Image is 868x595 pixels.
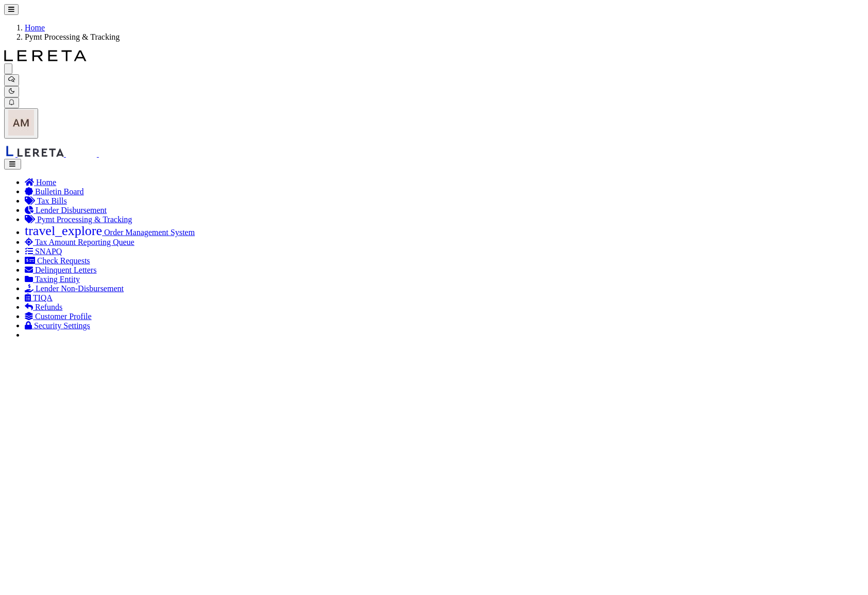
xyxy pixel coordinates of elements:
span: Refunds [35,303,62,311]
a: Tax Bills [25,196,67,205]
a: travel_explore Order Management System [25,228,195,237]
a: SNAPQ [25,247,62,256]
a: TIQA [25,293,53,302]
a: Security Settings [25,321,90,330]
a: Home [25,178,56,187]
span: Delinquent Letters [35,266,97,274]
span: Pymt Processing & Tracking [37,215,132,224]
span: Customer Profile [35,312,92,321]
a: Lender Non-Disbursement [25,284,124,293]
span: Security Settings [34,321,90,330]
a: Delinquent Letters [25,266,97,274]
a: Refunds [25,303,62,311]
img: logo-dark.svg [4,50,87,61]
span: SNAPQ [35,247,62,256]
a: Pymt Processing & Tracking [25,215,132,224]
a: Check Requests [25,256,90,265]
span: Order Management System [104,228,195,237]
a: Customer Profile [25,312,92,321]
li: Pymt Processing & Tracking [25,32,864,42]
span: Bulletin Board [35,187,84,196]
span: Taxing Entity [35,275,80,284]
span: Tax Amount Reporting Queue [35,238,135,246]
span: TIQA [33,293,53,302]
img: logo-light.svg [89,50,171,61]
span: Tax Bills [37,196,67,205]
i: travel_explore [25,224,102,238]
a: Taxing Entity [25,275,80,284]
a: Lender Disbursement [25,206,107,214]
a: Home [25,23,45,32]
span: Home [36,178,56,187]
span: Lender Non-Disbursement [36,284,124,293]
span: Lender Disbursement [36,206,107,214]
a: Bulletin Board [25,187,84,196]
a: Tax Amount Reporting Queue [25,238,135,246]
span: Check Requests [37,256,90,265]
